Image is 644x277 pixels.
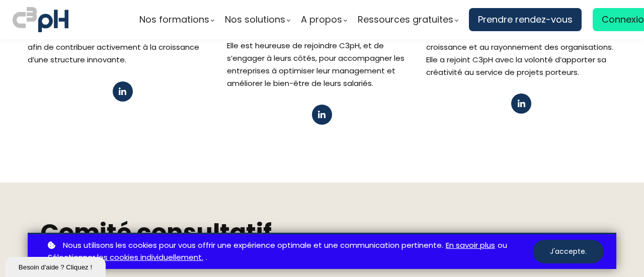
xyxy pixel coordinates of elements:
p: ou . [45,239,533,264]
span: Nos formations [139,12,209,27]
button: J'accepte. [533,240,604,263]
span: A propos [301,12,342,27]
span: Nous utilisons les cookies pour vous offrir une expérience optimale et une communication pertinente. [63,239,443,252]
span: Elle a rejoint C3pH avec la volonté d’apporter sa créativité au service de projets porteurs. [426,54,606,77]
a: Prendre rendez-vous [469,8,582,31]
h1: Comité consultatif [40,218,604,248]
a: Sélectionner les cookies individuellement. [48,251,203,264]
img: logo C3PH [13,5,68,34]
span: Nos solutions [225,12,285,27]
span: Prendre rendez-vous [478,12,573,27]
a: En savoir plus [446,239,495,252]
iframe: chat widget [5,255,108,277]
span: Ressources gratuites [358,12,453,27]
